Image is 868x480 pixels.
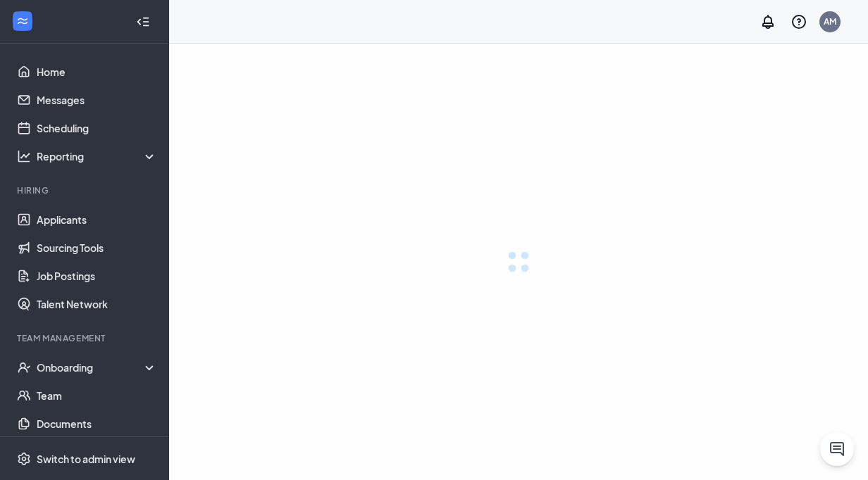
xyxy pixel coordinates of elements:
svg: Notifications [759,13,776,30]
svg: ChatActive [829,441,845,457]
svg: UserCheck [17,360,31,374]
div: Hiring [17,184,154,196]
div: Onboarding [37,360,158,374]
a: Scheduling [37,114,157,142]
svg: Collapse [136,15,150,29]
a: Sourcing Tools [37,234,157,262]
svg: Analysis [17,149,31,163]
a: Talent Network [37,290,157,318]
div: AM [824,15,836,27]
a: Job Postings [37,262,157,290]
a: Documents [37,410,157,438]
a: Home [37,58,157,86]
a: Team [37,381,157,410]
div: Team Management [17,332,154,344]
div: Reporting [37,149,158,163]
a: Applicants [37,206,157,234]
a: Messages [37,86,157,114]
svg: WorkstreamLogo [15,14,30,28]
button: ChatActive [820,432,854,466]
svg: Settings [17,452,31,466]
div: Switch to admin view [37,452,135,466]
svg: QuestionInfo [790,13,807,30]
